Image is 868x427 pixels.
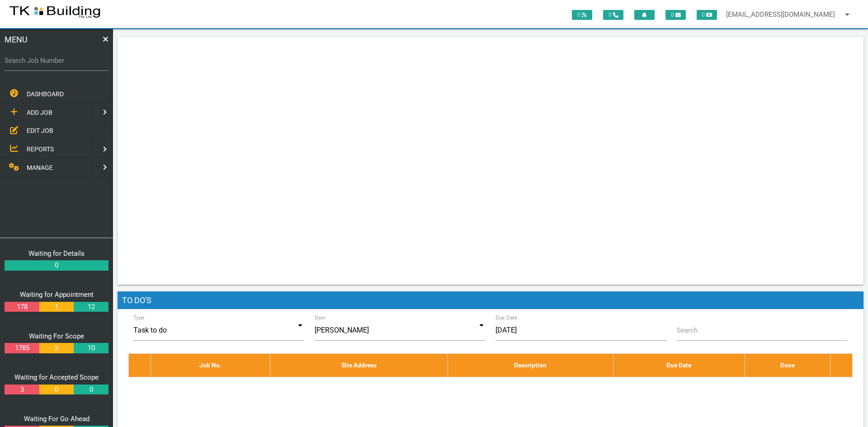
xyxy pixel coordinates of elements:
span: 0 [697,10,717,20]
a: 3 [5,385,39,395]
a: 3 [39,343,74,353]
a: Waiting for Details [28,249,85,258]
span: 0 [603,10,623,20]
a: Waiting For Go Ahead [24,415,90,423]
a: 178 [5,302,39,312]
a: Waiting For Scope [29,332,84,340]
label: User [315,314,326,322]
h1: To Do's [118,291,863,310]
a: Waiting for Accepted Scope [14,373,99,381]
label: Type [133,314,145,322]
a: 0 [5,260,108,271]
th: Description [448,354,613,377]
span: 0 [572,10,592,20]
a: 1 [39,302,74,312]
th: Site Address [270,354,448,377]
th: Job No. [151,354,270,377]
span: 0 [665,10,686,20]
img: s3file [9,5,101,19]
a: 1785 [5,343,39,353]
th: Done [745,354,830,377]
span: EDIT JOB [27,127,53,134]
span: MENU [5,33,28,46]
span: MANAGE [27,164,53,171]
a: 12 [74,302,108,312]
th: Due Date [613,354,745,377]
a: 10 [74,343,108,353]
label: Due Date [495,314,518,322]
a: 0 [74,385,108,395]
span: ADD JOB [27,109,52,116]
label: Search [677,325,698,336]
a: 0 [39,385,74,395]
span: DASHBOARD [27,90,64,98]
label: Search Job Number [5,56,108,66]
a: Waiting for Appointment [20,291,94,299]
span: REPORTS [27,145,54,153]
